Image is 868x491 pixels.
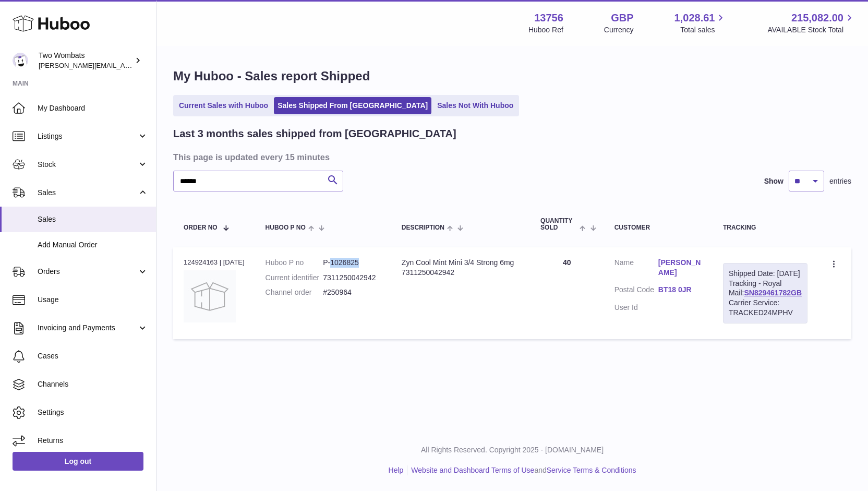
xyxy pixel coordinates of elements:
[323,288,381,297] dd: #250964
[658,285,702,295] a: BT18 0JR
[38,379,148,389] span: Channels
[173,68,851,85] h1: My Huboo - Sales report Shipped
[614,224,702,231] div: Customer
[38,214,148,224] span: Sales
[38,160,137,170] span: Stock
[829,176,851,186] span: entries
[433,97,517,114] a: Sales Not With Huboo
[184,224,218,231] span: Order No
[767,25,855,35] span: AVAILABLE Stock Total
[791,11,843,25] span: 215,082.00
[614,285,658,297] dt: Postal Code
[38,323,137,333] span: Invoicing and Payments
[614,258,658,280] dt: Name
[39,61,265,69] span: [PERSON_NAME][EMAIL_ADDRESS][PERSON_NAME][DOMAIN_NAME]
[184,270,236,322] img: no-photo.jpg
[540,218,577,231] span: Quantity Sold
[266,288,323,297] dt: Channel order
[729,298,802,318] div: Carrier Service: TRACKED24MPHV
[411,466,534,474] a: Website and Dashboard Terms of Use
[407,465,636,475] li: and
[38,408,148,417] span: Settings
[534,11,563,25] strong: 13756
[184,258,245,267] div: 124924163 | [DATE]
[674,11,715,25] span: 1,028.61
[402,224,444,231] span: Description
[604,25,634,35] div: Currency
[266,273,323,283] dt: Current identifier
[744,289,802,297] a: SN829461782GB
[38,267,137,277] span: Orders
[173,127,456,141] h2: Last 3 months sales shipped from [GEOGRAPHIC_DATA]
[614,303,658,313] dt: User Id
[611,11,633,25] strong: GBP
[729,269,802,279] div: Shipped Date: [DATE]
[680,25,727,35] span: Total sales
[389,466,404,474] a: Help
[38,240,148,250] span: Add Manual Order
[323,258,381,268] dd: P-1026825
[723,263,807,324] div: Tracking - Royal Mail:
[530,247,604,339] td: 40
[38,103,148,113] span: My Dashboard
[266,258,323,268] dt: Huboo P no
[266,224,306,231] span: Huboo P no
[173,151,849,163] h3: This page is updated every 15 minutes
[274,97,431,114] a: Sales Shipped From [GEOGRAPHIC_DATA]
[13,53,28,68] img: adam.randall@twowombats.com
[764,176,783,186] label: Show
[38,351,148,361] span: Cases
[38,295,148,305] span: Usage
[674,11,727,35] a: 1,028.61 Total sales
[165,445,860,455] p: All Rights Reserved. Copyright 2025 - [DOMAIN_NAME]
[38,131,137,141] span: Listings
[723,224,807,231] div: Tracking
[658,258,702,278] a: [PERSON_NAME]
[13,452,143,471] a: Log out
[547,466,636,474] a: Service Terms & Conditions
[38,188,137,198] span: Sales
[39,51,132,70] div: Two Wombats
[402,258,520,278] div: Zyn Cool Mint Mini 3/4 Strong 6mg 7311250042942
[767,11,855,35] a: 215,082.00 AVAILABLE Stock Total
[38,436,148,446] span: Returns
[175,97,272,114] a: Current Sales with Huboo
[528,25,563,35] div: Huboo Ref
[323,273,381,283] dd: 7311250042942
